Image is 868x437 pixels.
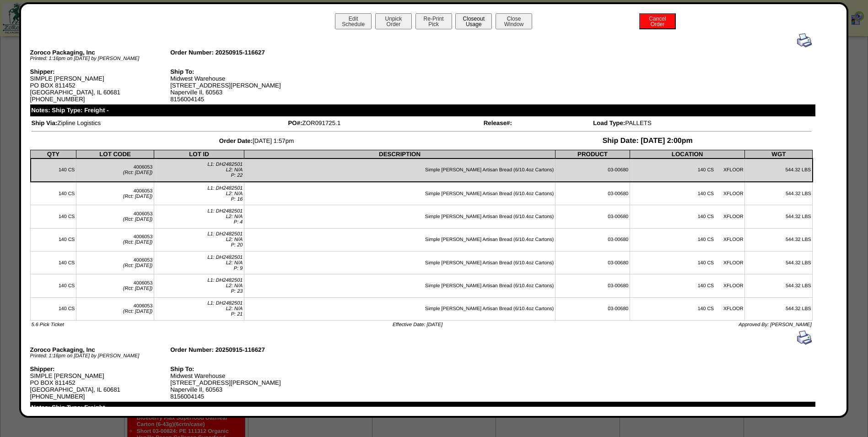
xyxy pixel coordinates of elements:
[375,13,412,29] button: UnpickOrder
[123,263,153,268] span: (Rct: [DATE])
[555,251,630,274] td: 03-00680
[31,228,76,251] td: 140 CS
[207,278,243,294] span: L1: DH2482501 L2: N/A P: 23
[207,255,243,271] span: L1: DH2482501 L2: N/A P: 9
[797,33,812,48] img: print.gif
[739,322,812,328] span: Approved By: [PERSON_NAME]
[154,150,244,158] th: LOT ID
[495,21,533,27] a: CloseWindow
[555,158,630,182] td: 03-00680
[630,205,745,228] td: 140 CS XFLOOR
[123,170,153,175] span: (Rct: [DATE])
[244,150,555,158] th: DESCRIPTION
[76,274,154,297] td: 4006053
[630,158,745,182] td: 140 CS XFLOOR
[31,137,482,146] td: [DATE] 1:57pm
[31,150,76,158] th: QTY
[555,274,630,297] td: 03-00680
[207,300,243,317] span: L1: DH2482501 L2: N/A P: 21
[170,366,311,400] div: Midwest Warehouse [STREET_ADDRESS][PERSON_NAME] Naperville Il, 60563 8156004145
[639,13,676,29] button: CancelOrder
[745,228,813,251] td: 544.32 LBS
[170,68,311,103] div: Midwest Warehouse [STREET_ADDRESS][PERSON_NAME] Naperville Il, 60563 8156004145
[244,274,555,297] td: Simple [PERSON_NAME] Artisan Bread (6/10.4oz Cartons)
[31,297,76,320] td: 140 CS
[797,330,812,345] img: print.gif
[555,205,630,228] td: 03-00680
[30,56,171,61] div: Printed: 1:16pm on [DATE] by [PERSON_NAME]
[415,13,452,29] button: Re-PrintPick
[603,137,693,145] span: Ship Date: [DATE] 2:00pm
[555,297,630,320] td: 03-00680
[30,49,171,56] div: Zoroco Packaging, Inc
[31,274,76,297] td: 140 CS
[745,182,813,205] td: 544.32 LBS
[630,228,745,251] td: 140 CS XFLOOR
[30,346,171,353] div: Zoroco Packaging, Inc
[76,297,154,320] td: 4006053
[170,68,311,75] div: Ship To:
[244,158,555,182] td: Simple [PERSON_NAME] Artisan Bread (6/10.4oz Cartons)
[31,182,76,205] td: 140 CS
[244,228,555,251] td: Simple [PERSON_NAME] Artisan Bread (6/10.4oz Cartons)
[207,231,243,248] span: L1: DH2482501 L2: N/A P: 20
[170,49,311,56] div: Order Number: 20250915-116627
[76,182,154,205] td: 4006053
[123,240,153,245] span: (Rct: [DATE])
[745,205,813,228] td: 544.32 LBS
[30,68,171,75] div: Shipper:
[455,13,492,29] button: CloseoutUsage
[630,274,745,297] td: 140 CS XFLOOR
[484,120,512,126] span: Release#:
[630,297,745,320] td: 140 CS XFLOOR
[32,120,58,126] span: Ship Via:
[335,13,372,29] button: EditSchedule
[76,228,154,251] td: 4006053
[244,297,555,320] td: Simple [PERSON_NAME] Artisan Bread (6/10.4oz Cartons)
[630,251,745,274] td: 140 CS XFLOOR
[555,182,630,205] td: 03-00680
[593,119,812,127] td: PALLETS
[30,366,171,400] div: SIMPLE [PERSON_NAME] PO BOX 811452 [GEOGRAPHIC_DATA], IL 60681 [PHONE_NUMBER]
[123,217,153,222] span: (Rct: [DATE])
[745,297,813,320] td: 544.32 LBS
[219,137,253,144] span: Order Date:
[745,251,813,274] td: 544.32 LBS
[31,205,76,228] td: 140 CS
[76,251,154,274] td: 4006053
[244,182,555,205] td: Simple [PERSON_NAME] Artisan Bread (6/10.4oz Cartons)
[32,322,64,328] span: 5.6 Pick Ticket
[244,205,555,228] td: Simple [PERSON_NAME] Artisan Bread (6/10.4oz Cartons)
[207,162,243,178] span: L1: DH2482501 L2: N/A P: 22
[630,182,745,205] td: 140 CS XFLOOR
[76,205,154,228] td: 4006053
[123,309,153,314] span: (Rct: [DATE])
[745,158,813,182] td: 544.32 LBS
[393,322,442,328] span: Effective Date: [DATE]
[31,251,76,274] td: 140 CS
[30,402,816,414] div: Notes: Ship Type: Freight -
[170,366,311,372] div: Ship To:
[244,251,555,274] td: Simple [PERSON_NAME] Artisan Bread (6/10.4oz Cartons)
[745,274,813,297] td: 544.32 LBS
[496,13,532,29] button: CloseWindow
[170,346,311,353] div: Order Number: 20250915-116627
[287,119,482,127] td: ZOR091725.1
[30,366,171,372] div: Shipper:
[555,228,630,251] td: 03-00680
[207,186,243,202] span: L1: DH2482501 L2: N/A P: 16
[30,68,171,103] div: SIMPLE [PERSON_NAME] PO BOX 811452 [GEOGRAPHIC_DATA], IL 60681 [PHONE_NUMBER]
[593,120,625,126] span: Load Type:
[123,194,153,199] span: (Rct: [DATE])
[288,120,302,126] span: PO#:
[31,158,76,182] td: 140 CS
[630,150,745,158] th: LOCATION
[76,150,154,158] th: LOT CODE
[207,208,243,225] span: L1: DH2482501 L2: N/A P: 4
[31,119,287,127] td: Zipline Logistics
[30,104,816,116] div: Notes: Ship Type: Freight -
[30,353,171,359] div: Printed: 1:16pm on [DATE] by [PERSON_NAME]
[123,286,153,291] span: (Rct: [DATE])
[76,158,154,182] td: 4006053
[745,150,813,158] th: WGT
